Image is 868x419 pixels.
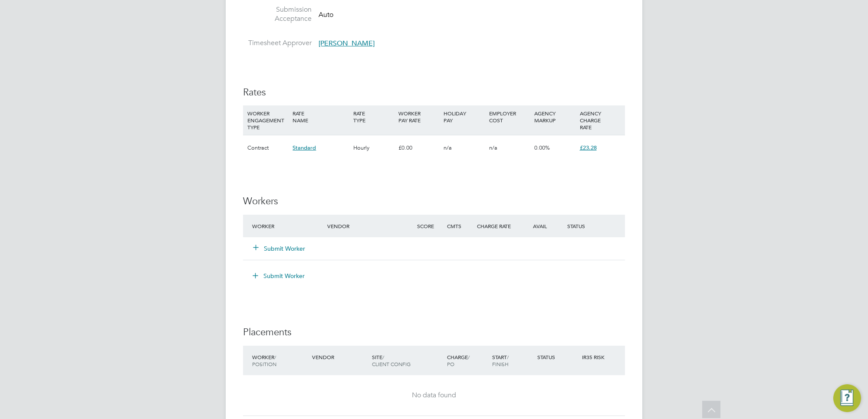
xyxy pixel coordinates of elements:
span: Standard [293,144,316,151]
button: Submit Worker [247,269,312,283]
h3: Placements [243,326,625,339]
div: Cmts [445,218,475,234]
div: £0.00 [396,135,441,160]
div: IR35 Risk [580,349,610,365]
div: No data found [252,391,616,400]
button: Submit Worker [253,244,306,253]
span: £23.28 [580,144,597,151]
span: Auto [319,10,333,19]
div: Worker [250,349,310,372]
span: n/a [489,144,497,151]
div: WORKER ENGAGEMENT TYPE [245,105,290,135]
span: / PO [447,354,470,367]
div: Contract [245,135,290,160]
div: Worker [250,218,325,234]
div: Charge Rate [475,218,520,234]
span: [PERSON_NAME] [319,39,375,48]
span: n/a [444,144,452,151]
h3: Workers [243,195,625,208]
div: Site [370,349,445,372]
button: Engage Resource Center [833,384,861,412]
label: Timesheet Approver [243,39,312,48]
span: / Position [252,354,276,367]
span: 0.00% [534,144,550,151]
div: Status [535,349,580,365]
span: / Client Config [372,354,411,367]
div: Charge [445,349,490,372]
div: Start [490,349,535,372]
div: EMPLOYER COST [487,105,532,128]
div: Score [415,218,445,234]
h3: Rates [243,86,625,99]
div: Status [565,218,625,234]
div: AGENCY MARKUP [532,105,577,128]
div: RATE NAME [290,105,351,128]
div: AGENCY CHARGE RATE [578,105,623,135]
div: Vendor [325,218,415,234]
div: Avail [520,218,565,234]
div: HOLIDAY PAY [441,105,487,128]
div: Hourly [351,135,396,160]
div: Vendor [310,349,370,365]
div: RATE TYPE [351,105,396,128]
span: / Finish [492,354,509,367]
div: WORKER PAY RATE [396,105,441,128]
label: Submission Acceptance [243,5,312,23]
